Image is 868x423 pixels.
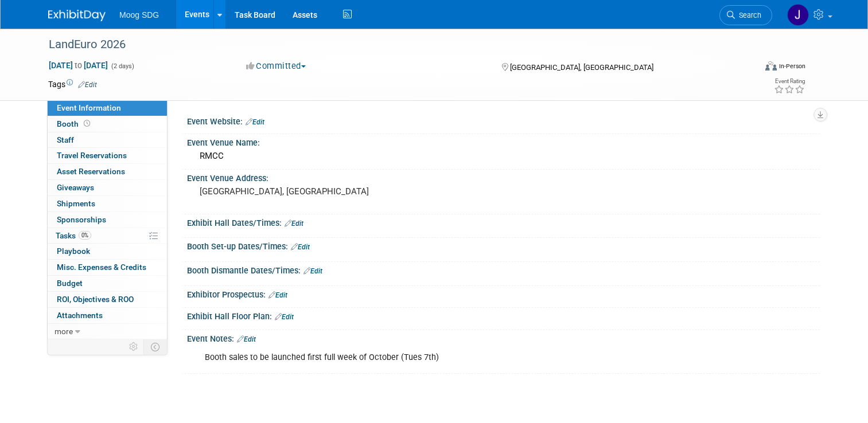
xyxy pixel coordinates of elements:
[242,60,310,72] button: Committed
[48,60,108,70] span: [DATE] [DATE]
[124,339,144,354] td: Personalize Event Tab Strip
[57,263,146,272] span: Misc. Expenses & Credits
[55,327,73,336] span: more
[187,308,820,323] div: Exhibit Hall Floor Plan:
[144,339,168,354] td: Toggle Event Tabs
[81,119,92,128] span: Booth not reserved yet
[57,119,92,128] span: Booth
[291,243,310,251] a: Edit
[79,231,91,240] span: 0%
[303,267,322,275] a: Edit
[275,313,294,321] a: Edit
[48,148,167,163] a: Travel Reservations
[119,10,159,19] span: Moog SDG
[735,11,761,19] span: Search
[268,291,287,299] a: Edit
[48,10,106,21] img: ExhibitDay
[48,196,167,211] a: Shipments
[779,62,805,70] div: In-Person
[187,330,820,345] div: Event Notes:
[48,276,167,291] a: Budget
[48,244,167,259] a: Playbook
[48,180,167,195] a: Giveaways
[48,212,167,228] a: Sponsorships
[200,186,438,197] pre: [GEOGRAPHIC_DATA], [GEOGRAPHIC_DATA]
[196,147,811,165] div: RMCC
[110,62,134,70] span: (2 days)
[48,132,167,148] a: Staff
[48,116,167,132] a: Booth
[56,231,91,240] span: Tasks
[787,4,809,26] img: Jaclyn Roberts
[73,61,84,70] span: to
[48,228,167,244] a: Tasks0%
[774,79,805,84] div: Event Rating
[197,346,697,369] div: Booth sales to be launched first full week of October (Tues 7th)
[694,60,805,77] div: Event Format
[237,335,256,343] a: Edit
[57,167,125,176] span: Asset Reservations
[57,279,83,288] span: Budget
[57,183,94,192] span: Giveaways
[57,151,127,160] span: Travel Reservations
[285,220,303,228] a: Edit
[48,260,167,275] a: Misc. Expenses & Credits
[78,81,97,89] a: Edit
[246,118,264,126] a: Edit
[48,308,167,323] a: Attachments
[57,311,103,320] span: Attachments
[48,164,167,179] a: Asset Reservations
[510,63,653,72] span: [GEOGRAPHIC_DATA], [GEOGRAPHIC_DATA]
[187,238,820,253] div: Booth Set-up Dates/Times:
[187,262,820,277] div: Booth Dismantle Dates/Times:
[57,199,95,208] span: Shipments
[187,134,820,148] div: Event Venue Name:
[48,324,167,339] a: more
[187,286,820,301] div: Exhibitor Prospectus:
[719,5,772,25] a: Search
[57,215,106,224] span: Sponsorships
[45,34,741,55] div: LandEuro 2026
[57,103,121,112] span: Event Information
[57,246,90,256] span: Playbook
[48,100,167,116] a: Event Information
[57,295,134,304] span: ROI, Objectives & ROO
[48,79,97,90] td: Tags
[187,214,820,229] div: Exhibit Hall Dates/Times:
[187,170,820,184] div: Event Venue Address:
[187,113,820,128] div: Event Website:
[765,61,777,70] img: Format-Inperson.png
[48,292,167,307] a: ROI, Objectives & ROO
[57,135,74,144] span: Staff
